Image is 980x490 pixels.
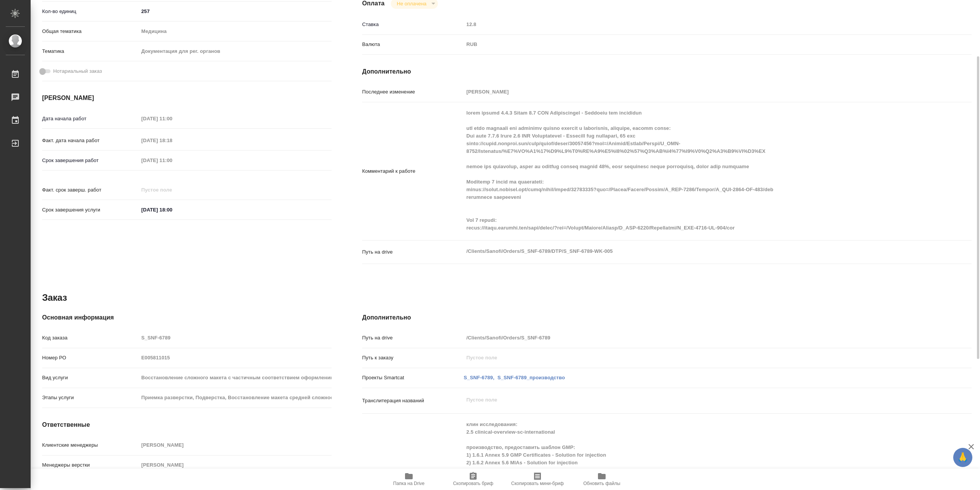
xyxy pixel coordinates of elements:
[464,332,921,343] input: Пустое поле
[464,107,921,234] textarea: lorem ipsumd 4.4.3 Sitam 8.7 CON Adipiscingel - Seddoeiu tem incididun utl etdo magnaali eni admi...
[393,481,425,486] span: Папка на Drive
[42,186,139,194] p: Факт. срок заверш. работ
[464,375,494,380] a: S_SNF-6789,
[453,481,493,486] span: Скопировать бриф
[362,374,464,382] p: Проекты Smartcat
[139,113,206,124] input: Пустое поле
[953,448,972,467] button: 🙏
[42,8,139,15] p: Кол-во единиц
[362,67,972,76] h4: Дополнительно
[42,93,332,103] h4: [PERSON_NAME]
[464,38,921,51] div: RUB
[53,67,102,75] span: Нотариальный заказ
[42,206,139,214] p: Срок завершения услуги
[139,459,332,470] input: Пустое поле
[464,19,921,30] input: Пустое поле
[42,48,139,55] p: Тематика
[42,334,139,342] p: Код заказа
[362,354,464,362] p: Путь к заказу
[362,167,464,175] p: Комментарий к работе
[42,354,139,362] p: Номер РО
[139,184,206,195] input: Пустое поле
[511,481,563,486] span: Скопировать мини-бриф
[441,469,505,490] button: Скопировать бриф
[362,334,464,342] p: Путь на drive
[377,469,441,490] button: Папка на Drive
[42,137,139,144] p: Факт. дата начала работ
[42,461,139,469] p: Менеджеры верстки
[464,86,921,97] input: Пустое поле
[464,245,921,258] textarea: /Clients/Sanofi/Orders/S_SNF-6789/DTP/S_SNF-6789-WK-005
[42,28,139,35] p: Общая тематика
[42,292,67,304] h2: Заказ
[139,135,206,146] input: Пустое поле
[464,352,921,363] input: Пустое поле
[362,88,464,96] p: Последнее изменение
[42,441,139,449] p: Клиентские менеджеры
[42,313,332,322] h4: Основная информация
[505,469,570,490] button: Скопировать мини-бриф
[42,420,332,429] h4: Ответственные
[362,313,972,322] h4: Дополнительно
[139,332,332,343] input: Пустое поле
[497,375,565,380] a: S_SNF-6789_производство
[583,481,621,486] span: Обновить файлы
[362,248,464,256] p: Путь на drive
[139,25,332,38] div: Медицина
[139,6,332,17] input: ✎ Введи что-нибудь
[139,45,332,58] div: Документация для рег. органов
[139,392,332,403] input: Пустое поле
[42,157,139,164] p: Срок завершения работ
[42,115,139,123] p: Дата начала работ
[956,449,969,465] span: 🙏
[362,397,464,405] p: Транслитерация названий
[395,0,429,7] button: Не оплачена
[42,394,139,402] p: Этапы услуги
[139,155,206,166] input: Пустое поле
[570,469,634,490] button: Обновить файлы
[139,439,332,451] input: Пустое поле
[362,41,464,48] p: Валюта
[42,374,139,382] p: Вид услуги
[139,372,332,383] input: Пустое поле
[139,352,332,363] input: Пустое поле
[139,204,206,215] input: ✎ Введи что-нибудь
[362,21,464,28] p: Ставка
